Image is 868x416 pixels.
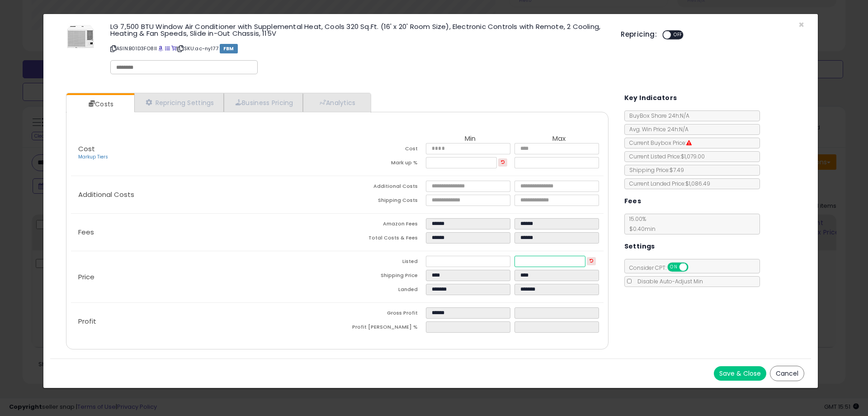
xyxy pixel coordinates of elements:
[624,196,642,207] h5: Fees
[686,140,692,146] i: Suppressed Buy Box
[625,112,689,120] span: BuyBox Share 24h: N/A
[798,18,804,31] span: ×
[220,44,238,53] span: FBM
[337,256,426,270] td: Listed
[337,307,426,321] td: Gross Profit
[171,45,176,52] a: Your listing only
[625,215,656,233] span: 15.00 %
[337,218,426,232] td: Amazon Fees
[71,318,337,325] p: Profit
[621,31,657,38] h5: Repricing:
[337,284,426,298] td: Landed
[687,263,701,271] span: OFF
[134,93,224,112] a: Repricing Settings
[337,195,426,209] td: Shipping Costs
[337,143,426,157] td: Cost
[624,241,655,252] h5: Settings
[337,181,426,195] td: Additional Costs
[71,191,337,198] p: Additional Costs
[625,125,689,133] span: Avg. Win Price 24h: N/A
[224,93,303,112] a: Business Pricing
[337,321,426,335] td: Profit [PERSON_NAME] %
[671,31,685,39] span: OFF
[668,263,679,271] span: ON
[158,45,163,52] a: BuyBox page
[770,366,804,381] button: Cancel
[67,23,94,50] img: 41Xm4SqCiAL._SL60_.jpg
[165,45,170,52] a: All offer listings
[337,270,426,284] td: Shipping Price
[426,135,514,143] th: Min
[714,366,766,381] button: Save & Close
[66,95,133,113] a: Costs
[337,232,426,246] td: Total Costs & Fees
[625,139,692,147] span: Current Buybox Price:
[71,145,337,161] p: Cost
[624,92,677,104] h5: Key Indicators
[625,153,705,160] span: Current Listed Price: $1,079.00
[625,264,700,272] span: Consider CPT:
[633,277,703,285] span: Disable Auto-Adjust Min
[625,225,656,233] span: $0.40 min
[71,273,337,281] p: Price
[625,180,710,187] span: Current Landed Price: $1,086.49
[514,135,603,143] th: Max
[337,157,426,171] td: Mark up %
[71,229,337,236] p: Fees
[110,23,607,37] h3: LG 7,500 BTU Window Air Conditioner with Supplemental Heat, Cools 320 Sq.Ft. (16' x 20' Room Size...
[625,166,684,174] span: Shipping Price: $7.49
[110,41,607,56] p: ASIN: B01D3FO8II | SKU: ac-ny177
[78,153,108,160] a: Markup Tiers
[303,93,370,112] a: Analytics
